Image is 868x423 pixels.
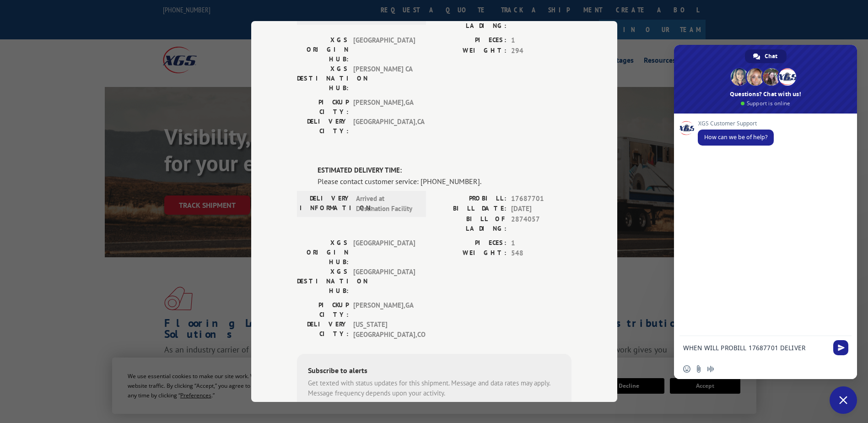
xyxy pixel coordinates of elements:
label: ESTIMATED DELIVERY TIME: [318,165,571,176]
div: Please contact customer service: [PHONE_NUMBER]. [318,176,571,187]
span: Arrived at Destination Facility [356,194,418,214]
span: 1 [511,35,571,46]
textarea: Compose your message... [683,344,828,352]
span: [GEOGRAPHIC_DATA] [353,238,415,267]
div: Subscribe to alerts [308,365,561,378]
label: XGS DESTINATION HUB: [297,267,349,296]
label: PICKUP CITY: [297,300,349,320]
span: 294 [511,46,571,56]
label: DELIVERY INFORMATION: [300,194,351,214]
div: Close chat [830,386,857,414]
span: [DATE] [511,204,571,214]
label: WEIGHT: [434,248,507,259]
span: How can we be of help? [704,133,767,141]
div: Get texted with status updates for this shipment. Message and data rates may apply. Message frequ... [308,378,561,399]
label: XGS ORIGIN HUB: [297,238,349,267]
div: Chat [745,49,787,63]
span: [PERSON_NAME] , GA [353,300,415,320]
span: [US_STATE][GEOGRAPHIC_DATA] , CO [353,320,415,340]
label: PICKUP CITY: [297,98,349,117]
label: PIECES: [434,238,507,249]
label: XGS ORIGIN HUB: [297,35,349,64]
label: DELIVERY CITY: [297,320,349,340]
span: [GEOGRAPHIC_DATA] [353,267,415,296]
span: 17687701 [511,194,571,204]
label: BILL OF LADING: [434,214,507,233]
span: XGS Customer Support [698,120,774,127]
span: 2874057 [511,11,571,31]
span: 2874057 [511,214,571,233]
span: Audio message [707,365,714,373]
span: Chat [765,49,777,63]
span: [PERSON_NAME] , GA [353,98,415,117]
label: DELIVERY CITY: [297,117,349,136]
label: PROBILL: [434,194,507,204]
span: Send a file [695,365,702,373]
span: Send [833,340,848,355]
span: Insert an emoji [683,365,690,373]
span: [GEOGRAPHIC_DATA] , CA [353,117,415,136]
span: [GEOGRAPHIC_DATA] [353,35,415,64]
span: 548 [511,248,571,259]
label: XGS DESTINATION HUB: [297,64,349,93]
span: 1 [511,238,571,249]
label: BILL DATE: [434,204,507,214]
label: WEIGHT: [434,46,507,56]
span: [PERSON_NAME] CA [353,64,415,93]
label: PIECES: [434,35,507,46]
label: BILL OF LADING: [434,11,507,31]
